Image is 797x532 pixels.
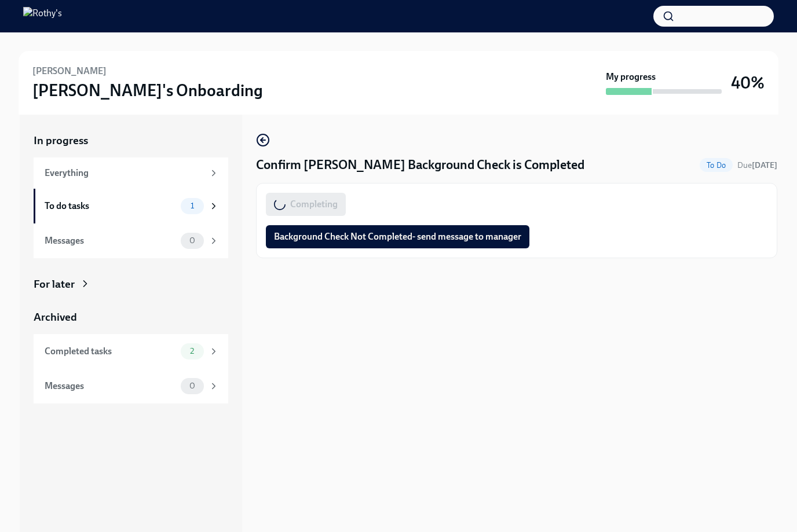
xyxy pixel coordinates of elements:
div: Messages [45,234,176,247]
a: Messages0 [34,369,228,403]
div: To do tasks [45,200,176,212]
h3: [PERSON_NAME]'s Onboarding [32,80,263,101]
h6: [PERSON_NAME] [32,65,107,78]
div: Messages [45,380,176,392]
strong: My progress [606,71,656,83]
strong: [DATE] [752,160,777,170]
span: Background Check Not Completed- send message to manager [274,231,521,243]
div: Completed tasks [45,345,176,358]
a: For later [34,277,228,292]
a: Everything [34,157,228,189]
span: 0 [182,381,202,390]
a: To do tasks1 [34,189,228,223]
button: Background Check Not Completed- send message to manager [266,225,529,248]
span: 2 [183,347,201,355]
div: For later [34,277,75,292]
a: Completed tasks2 [34,334,228,369]
span: To Do [700,161,733,170]
a: In progress [34,133,228,148]
img: Rothy's [23,7,62,25]
span: October 11th, 2025 09:00 [737,160,777,171]
div: Everything [45,167,204,179]
a: Archived [34,310,228,325]
span: Due [737,160,777,170]
h4: Confirm [PERSON_NAME] Background Check is Completed [256,156,584,174]
h3: 40% [731,72,765,93]
span: 1 [184,201,201,210]
a: Messages0 [34,223,228,258]
span: 0 [182,236,202,245]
